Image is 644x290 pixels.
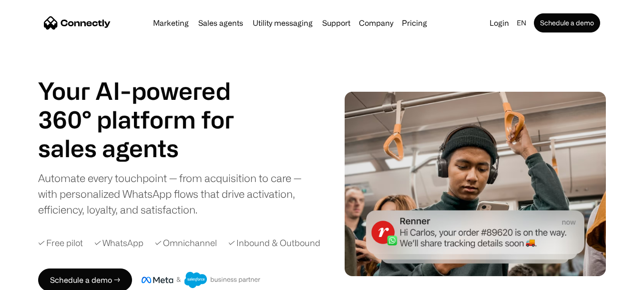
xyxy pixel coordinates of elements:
div: Automate every touchpoint — from acquisition to care — with personalized WhatsApp flows that driv... [38,170,318,217]
a: Support [318,19,354,27]
div: carousel [38,134,257,162]
div: Company [359,16,393,30]
a: Marketing [149,19,193,27]
a: Login [486,16,513,30]
h1: sales agents [38,134,257,162]
a: Pricing [398,19,431,27]
div: en [513,16,532,30]
aside: Language selected: English [10,272,57,287]
div: ✓ WhatsApp [94,236,143,249]
div: 1 of 4 [38,134,257,162]
img: Meta and Salesforce business partner badge. [142,272,261,288]
a: home [44,16,111,30]
div: en [517,16,526,30]
div: ✓ Free pilot [38,236,83,249]
a: Utility messaging [249,19,317,27]
div: ✓ Inbound & Outbound [228,236,320,249]
div: Company [356,16,396,30]
h1: Your AI-powered 360° platform for [38,76,257,134]
a: Sales agents [194,19,247,27]
ul: Language list [19,273,57,287]
a: Schedule a demo [534,13,600,32]
div: ✓ Omnichannel [155,236,217,249]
